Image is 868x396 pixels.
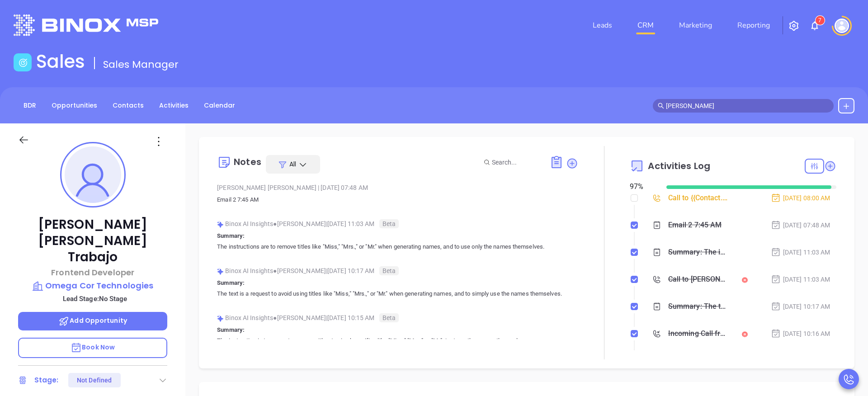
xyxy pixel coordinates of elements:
[46,98,103,113] a: Opportunities
[379,313,399,322] span: Beta
[634,16,657,34] a: CRM
[71,343,115,352] span: Book Now
[379,266,399,275] span: Beta
[217,326,245,333] b: Summary:
[18,217,167,265] p: [PERSON_NAME] [PERSON_NAME] Trabajo
[234,157,261,166] div: Notes
[788,20,799,31] img: iconSetting
[217,194,578,205] p: Email 2 7:45 AM
[668,300,728,313] div: Summary: The text is a request to avoid using titles like "Miss," "Mrs.," or "Mr." when generatin...
[492,157,540,167] input: Search...
[835,19,849,33] img: user
[589,16,616,34] a: Leads
[379,219,399,228] span: Beta
[217,232,245,239] b: Summary:
[273,267,277,274] span: ●
[217,264,578,278] div: Binox AI Insights [PERSON_NAME] | [DATE] 10:17 AM
[771,274,830,284] div: [DATE] 11:03 AM
[675,16,716,34] a: Marketing
[217,335,578,346] p: The instruction is to generate names without using honorifics like "Miss," "Mrs.," or "Mr." Just ...
[217,241,578,252] p: The instructions are to remove titles like "Miss," "Mrs.," or "Mr." when generating names, and to...
[65,146,121,203] img: profile-user
[23,293,167,305] p: Lead Stage: No Stage
[289,160,296,169] span: All
[217,181,578,194] div: [PERSON_NAME] [PERSON_NAME] [DATE] 07:48 AM
[273,314,277,321] span: ●
[217,315,224,322] img: svg%3e
[318,184,319,191] span: |
[273,220,277,227] span: ●
[217,268,224,275] img: svg%3e
[14,14,158,36] img: logo
[771,220,830,230] div: [DATE] 07:48 AM
[217,279,245,286] b: Summary:
[666,101,829,111] input: Search…
[771,193,830,203] div: [DATE] 08:00 AM
[18,98,42,113] a: BDR
[771,247,830,257] div: [DATE] 11:03 AM
[818,17,821,24] span: 7
[18,266,167,278] p: Frontend Developer
[668,191,728,205] div: Call to {{Contact.FirstName}} {{Contact.LastName}}
[771,302,830,311] div: [DATE] 10:17 AM
[36,51,85,72] h1: Sales
[668,245,728,259] div: Summary: The instructions are to remove titles like "Miss," "Mrs.," or "Mr." when generating name...
[217,311,578,325] div: Binox AI Insights [PERSON_NAME] | [DATE] 10:15 AM
[103,57,179,71] span: Sales Manager
[18,279,167,292] a: Omega Cor Technologies
[34,373,59,387] div: Stage:
[816,16,825,25] sup: 7
[154,98,194,113] a: Activities
[771,329,830,339] div: [DATE] 10:16 AM
[734,16,774,34] a: Reporting
[668,273,728,286] div: Call to [PERSON_NAME] Trabajo
[58,316,127,325] span: Add Opportunity
[648,161,710,170] span: Activities Log
[198,98,241,113] a: Calendar
[77,373,112,387] div: Not Defined
[658,103,664,109] span: search
[630,181,655,192] div: 97 %
[668,327,728,340] div: Incoming Call from [PERSON_NAME] Trabajo
[217,217,578,231] div: Binox AI Insights [PERSON_NAME] | [DATE] 11:03 AM
[668,218,722,232] div: Email 2 7:45 AM
[809,20,820,31] img: iconNotification
[217,221,224,228] img: svg%3e
[217,288,578,299] p: The text is a request to avoid using titles like "Miss," "Mrs.," or "Mr." when generating names, ...
[107,98,149,113] a: Contacts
